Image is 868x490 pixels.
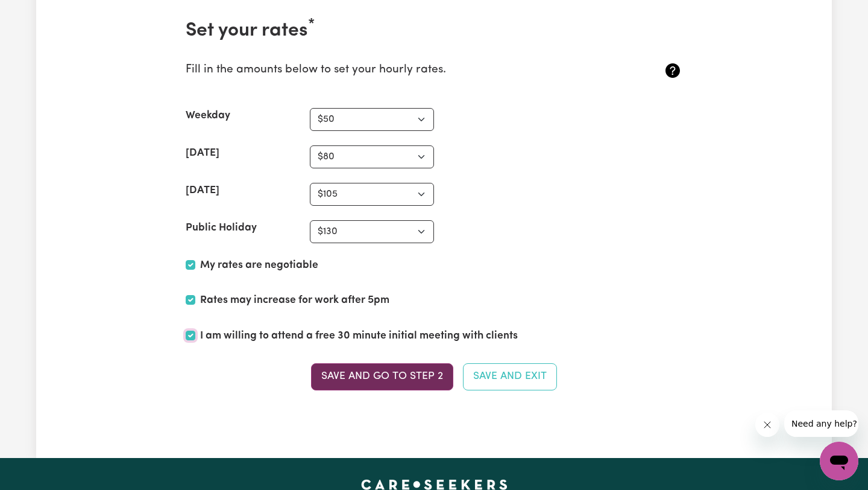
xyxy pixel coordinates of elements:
button: Save and go to Step 2 [311,363,453,390]
h2: Set your rates [186,19,682,42]
label: Weekday [186,108,230,124]
label: Rates may increase for work after 5pm [200,293,389,308]
a: Careseekers home page [361,480,508,489]
label: [DATE] [186,183,219,199]
iframe: Button to launch messaging window [820,442,858,480]
label: I am willing to attend a free 30 minute initial meeting with clients [200,328,518,344]
iframe: Close message [755,413,779,437]
label: My rates are negotiable [200,258,318,273]
iframe: Message from company [784,410,858,437]
button: Save and Exit [463,363,557,390]
p: Fill in the amounts below to set your hourly rates. [186,62,600,79]
label: [DATE] [186,145,219,161]
label: Public Holiday [186,220,257,236]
